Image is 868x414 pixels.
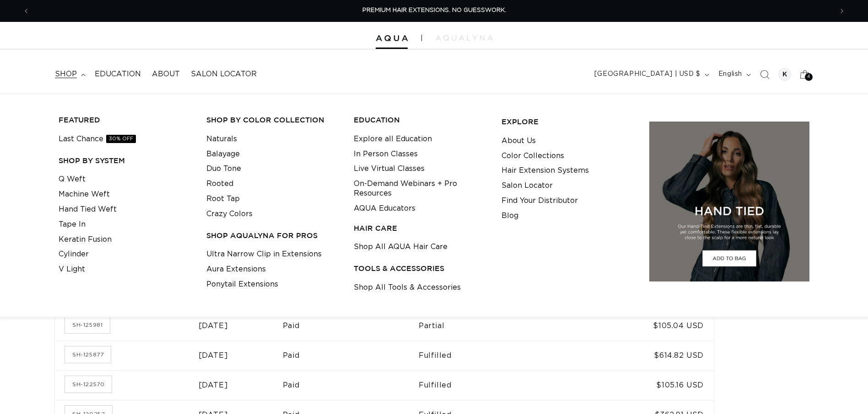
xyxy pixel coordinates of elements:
[49,64,89,85] summary: shop
[362,7,506,13] span: PREMIUM HAIR EXTENSIONS. NO GUESSWORK.
[146,64,185,85] a: About
[582,370,714,400] td: $105.16 USD
[65,376,112,393] a: Order number SH-122570
[501,149,564,164] a: Color Collections
[206,161,241,176] a: Duo Tone
[807,73,810,81] span: 4
[59,132,136,147] a: Last Chance30% OFF
[206,115,340,125] h3: Shop by Color Collection
[501,208,518,223] a: Blog
[152,69,180,79] span: About
[755,64,775,85] summary: Search
[206,231,340,240] h3: Shop AquaLyna for Pros
[89,64,146,85] a: Education
[283,340,419,370] td: Paid
[59,262,85,277] a: V Light
[106,135,136,143] span: 30% OFF
[206,147,240,162] a: Balayage
[354,264,487,273] h3: TOOLS & ACCESSORIES
[419,311,582,340] td: Partial
[594,69,701,79] span: [GEOGRAPHIC_DATA] | USD $
[206,207,253,222] a: Crazy Colors
[59,232,112,247] a: Keratin Fusion
[199,382,228,389] time: [DATE]
[713,66,755,83] button: English
[436,35,493,41] img: aqualyna.com
[55,69,77,79] span: shop
[501,117,635,127] h3: EXPLORE
[283,311,419,340] td: Paid
[354,147,418,162] a: In Person Classes
[501,178,553,193] a: Salon Locator
[206,191,240,207] a: Root Tap
[59,172,86,187] a: Q Weft
[501,193,578,208] a: Find Your Distributor
[59,202,117,217] a: Hand Tied Weft
[501,163,589,178] a: Hair Extension Systems
[191,69,257,79] span: Salon Locator
[354,176,487,201] a: On-Demand Webinars + Pro Resources
[419,370,582,400] td: Fulfilled
[582,340,714,370] td: $614.82 USD
[199,322,228,329] time: [DATE]
[206,247,322,262] a: Ultra Narrow Clip in Extensions
[59,217,86,232] a: Tape In
[354,201,415,216] a: AQUA Educators
[283,370,419,400] td: Paid
[354,115,487,125] h3: EDUCATION
[501,133,536,149] a: About Us
[185,64,262,85] a: Salon Locator
[354,239,447,255] a: Shop All AQUA Hair Care
[832,2,852,20] button: Next announcement
[65,317,110,333] a: Order number SH-125981
[354,132,432,147] a: Explore all Education
[95,69,141,79] span: Education
[376,35,408,42] img: Aqua Hair Extensions
[206,132,237,147] a: Naturals
[59,115,192,125] h3: FEATURED
[206,176,233,191] a: Rooted
[354,223,487,233] h3: HAIR CARE
[354,161,425,176] a: Live Virtual Classes
[718,69,742,79] span: English
[354,280,461,295] a: Shop All Tools & Accessories
[206,277,278,292] a: Ponytail Extensions
[59,247,89,262] a: Cylinder
[59,187,110,202] a: Machine Weft
[65,346,111,363] a: Order number SH-125877
[16,2,36,20] button: Previous announcement
[59,156,192,165] h3: SHOP BY SYSTEM
[589,66,713,83] button: [GEOGRAPHIC_DATA] | USD $
[582,311,714,340] td: $105.04 USD
[199,352,228,359] time: [DATE]
[419,340,582,370] td: Fulfilled
[206,262,266,277] a: Aura Extensions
